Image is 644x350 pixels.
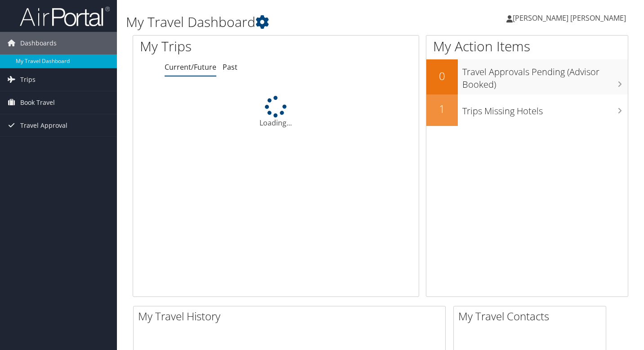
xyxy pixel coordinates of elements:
[165,62,216,72] a: Current/Future
[20,32,57,54] span: Dashboards
[223,62,237,72] a: Past
[20,114,67,137] span: Travel Approval
[458,309,606,324] h2: My Travel Contacts
[126,13,465,31] h1: My Travel Dashboard
[20,68,36,91] span: Trips
[133,96,419,128] div: Loading...
[462,100,628,117] h3: Trips Missing Hotels
[140,37,293,56] h1: My Trips
[426,37,628,56] h1: My Action Items
[20,91,55,114] span: Book Travel
[426,101,458,117] h2: 1
[138,309,445,324] h2: My Travel History
[513,13,626,23] span: [PERSON_NAME] [PERSON_NAME]
[426,94,628,126] a: 1Trips Missing Hotels
[426,59,628,94] a: 0Travel Approvals Pending (Advisor Booked)
[426,68,458,84] h2: 0
[20,6,110,27] img: airportal-logo.png
[506,4,635,31] a: [PERSON_NAME] [PERSON_NAME]
[462,61,628,91] h3: Travel Approvals Pending (Advisor Booked)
